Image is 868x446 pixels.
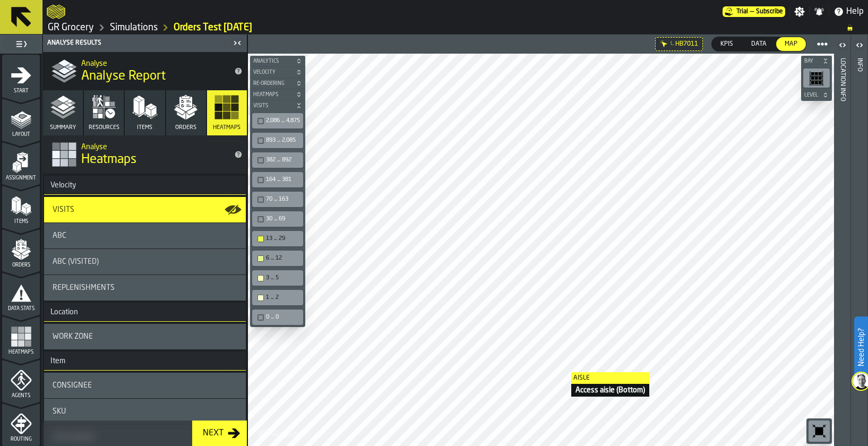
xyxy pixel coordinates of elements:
label: button-toggle-Open [852,37,867,56]
li: menu Orders [2,229,40,271]
span: Work Zone [53,332,93,341]
div: Location [44,308,84,316]
span: ABC (Visited) [53,258,99,266]
div: 13 ... 29 [254,233,301,244]
div: Title [53,258,237,266]
span: Level [802,92,820,98]
a: logo-header [47,2,65,21]
span: Heatmaps [251,92,294,98]
span: KPIs [716,39,737,49]
span: Data [747,39,771,49]
label: button-switch-multi-Data [742,37,776,52]
div: 0 ... 0 [254,312,301,323]
span: Summary [50,124,76,131]
div: Hide filter [660,40,668,48]
span: Orders [175,124,196,131]
label: button-toggle-Notifications [810,6,829,17]
li: menu Agents [2,359,40,402]
div: Access aisle (Bottom) [571,384,649,397]
nav: Breadcrumb [47,21,864,34]
div: Title [53,381,237,390]
div: 1 ... 2 [266,294,300,301]
h3: title-section-Item [44,351,246,371]
span: — [750,8,754,15]
a: link-to-/wh/i/e451d98b-95f6-4604-91ff-c80219f9c36d [48,22,94,33]
div: Title [53,205,237,214]
span: Routing [2,436,40,442]
h3: title-section-Location [44,303,246,322]
div: button-toolbar-undefined [250,111,305,131]
div: 2,086 ... 4,875 [254,115,301,126]
span: Re-Ordering [251,81,294,87]
a: link-to-/wh/i/e451d98b-95f6-4604-91ff-c80219f9c36d/pricing/ [723,6,785,17]
label: button-toggle-Help [829,5,868,18]
div: button-toolbar-undefined [250,248,305,268]
span: Data Stats [2,306,40,312]
label: Need Help? [855,318,867,377]
div: 382 ... 892 [254,155,301,166]
div: button-toolbar-undefined [801,66,832,90]
div: 893 ... 2,085 [254,135,301,146]
span: Replenishments [53,284,115,292]
div: Title [53,332,237,341]
div: thumb [776,37,806,51]
div: Velocity [44,181,82,190]
li: menu Data Stats [2,272,40,315]
div: 0 ... 0 [266,314,300,321]
div: button-toolbar-undefined [250,190,305,209]
label: button-toggle-Toggle Full Menu [2,37,40,52]
label: button-toggle-Open [835,37,850,56]
span: Consignee [53,381,92,390]
span: Bay [802,58,820,64]
div: Title [53,231,237,240]
span: Help [846,5,864,18]
span: Start [2,88,40,94]
div: 6 ... 12 [254,253,301,264]
div: 164 ... 381 [266,176,300,183]
header: Info [851,35,867,446]
div: 3 ... 5 [266,275,300,281]
div: 70 ... 163 [266,196,300,203]
div: button-toolbar-undefined [250,229,305,248]
span: Visits [251,103,294,109]
span: Heatmaps [81,151,136,168]
div: Menu Subscription [723,6,785,17]
header: Location Info [834,35,850,446]
button: button- [250,78,305,89]
label: button-switch-multi-Map [776,37,806,52]
div: stat-ABC [44,223,246,248]
div: Location Info [839,56,846,443]
span: Agents [2,393,40,399]
span: Analytics [251,58,294,64]
li: menu Heatmaps [2,316,40,358]
label: button-toggle-Settings [790,6,809,17]
span: Items [137,124,152,131]
span: Layout [2,132,40,138]
div: 13 ... 29 [266,235,300,242]
li: menu Assignment [2,142,40,184]
svg: Reset zoom and position [811,423,828,440]
span: Resources [89,124,119,131]
span: HB7011 [675,40,698,48]
div: Item [44,357,72,365]
li: menu Layout [2,98,40,141]
label: button-switch-multi-KPIs [711,37,742,52]
div: Title [53,284,237,292]
li: menu Items [2,185,40,228]
div: 1 ... 2 [254,292,301,303]
div: button-toolbar-undefined [250,209,305,229]
span: Heatmaps [213,124,240,131]
div: 30 ... 69 [266,216,300,222]
div: 70 ... 163 [254,194,301,205]
span: Subscribe [756,8,783,15]
span: Velocity [251,70,294,75]
div: button-toolbar-undefined [806,418,832,444]
h3: title-section-Velocity [44,176,246,195]
span: Visits [53,205,74,214]
div: thumb [743,37,775,51]
div: stat-ABC (Visited) [44,249,246,275]
li: menu Routing [2,403,40,445]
